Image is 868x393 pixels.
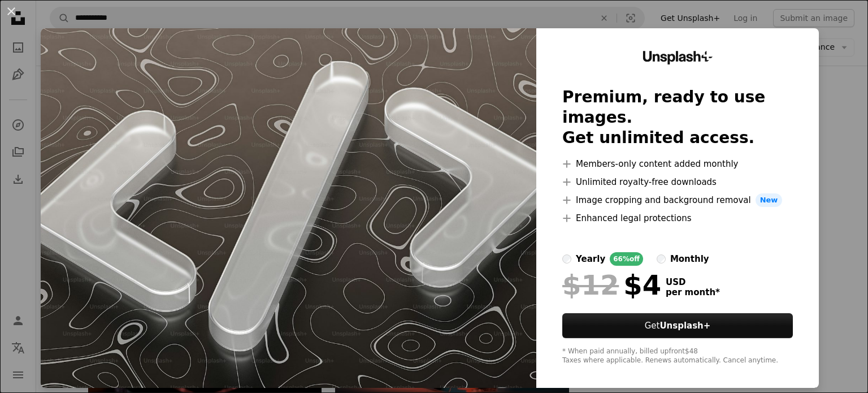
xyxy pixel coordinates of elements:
div: * When paid annually, billed upfront $48 Taxes where applicable. Renews automatically. Cancel any... [562,347,793,365]
div: 66% off [610,252,643,266]
h2: Premium, ready to use images. Get unlimited access. [562,87,793,148]
span: USD [666,277,720,287]
li: Members-only content added monthly [562,157,793,171]
li: Unlimited royalty-free downloads [562,175,793,189]
span: New [756,193,783,207]
li: Enhanced legal protections [562,211,793,225]
span: per month * [666,287,720,297]
input: monthly [657,254,666,264]
strong: Unsplash+ [659,321,710,331]
div: monthly [670,252,709,266]
span: $12 [562,270,619,300]
input: yearly66%off [562,254,571,264]
button: GetUnsplash+ [562,313,793,338]
div: $4 [562,270,661,300]
div: yearly [576,252,605,266]
li: Image cropping and background removal [562,193,793,207]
